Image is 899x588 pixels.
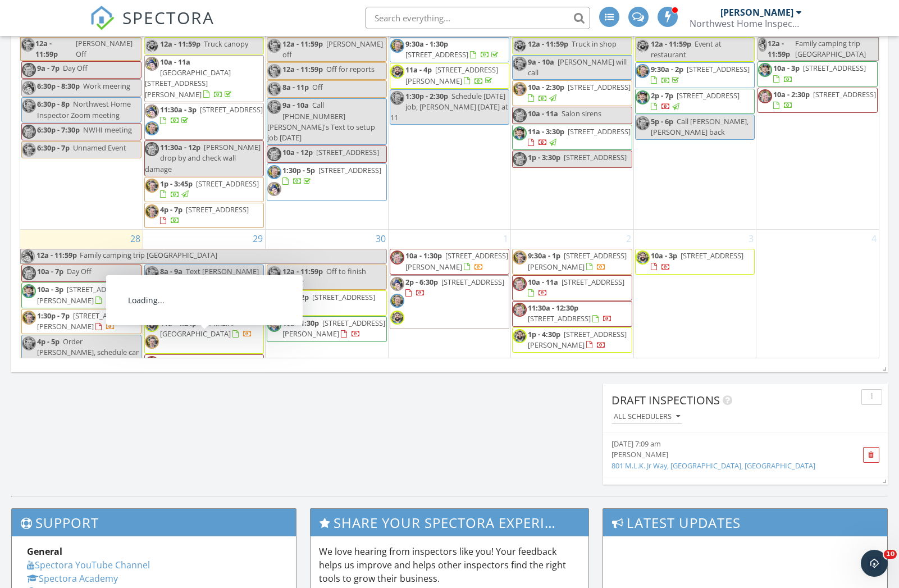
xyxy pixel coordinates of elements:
[22,81,36,95] img: joe_4.jpg
[528,313,591,323] span: [STREET_ADDRESS]
[611,393,720,408] span: Draft Inspections
[677,90,740,101] span: [STREET_ADDRESS]
[512,275,632,300] a: 10a - 11a [STREET_ADDRESS]
[22,284,36,298] img: jordan_5.jpg
[528,250,560,261] span: 9:30a - 1p
[145,57,159,71] img: joe_4.jpg
[390,65,404,79] img: rory_5.jpg
[282,100,309,110] span: 9a - 10a
[144,177,264,202] a: 1p - 3:45p [STREET_ADDRESS]
[83,125,132,135] span: NWHI meeting
[282,165,381,186] a: 1:30p - 5p [STREET_ADDRESS]
[200,292,263,302] span: [STREET_ADDRESS]
[145,335,159,349] img: greg.jpg
[651,90,673,101] span: 2p - 7p
[128,230,143,248] a: Go to September 28, 2025
[528,152,560,162] span: 1p - 3:30p
[636,39,650,53] img: rory_5.jpg
[773,63,800,73] span: 10a - 3p
[22,336,36,350] img: jesse.jpg
[22,63,36,77] img: tim_2.jpg
[568,82,631,92] span: [STREET_ADDRESS]
[37,284,63,294] span: 10a - 3p
[611,483,835,494] div: [DATE] 1:37 pm
[35,38,74,60] span: 12a - 11:59p
[160,39,200,49] span: 12a - 11:59p
[282,165,315,175] span: 1:30p - 5p
[756,230,879,381] td: Go to October 4, 2025
[528,329,627,350] a: 1p - 4:30p [STREET_ADDRESS][PERSON_NAME]
[282,266,366,287] span: Off to finish report
[200,104,263,115] span: [STREET_ADDRESS]
[267,163,386,200] a: 1:30p - 5p [STREET_ADDRESS]
[282,292,309,302] span: 10a - 2p
[21,309,142,334] a: 1:30p - 7p [STREET_ADDRESS][PERSON_NAME]
[405,91,448,101] span: 1:30p - 2:30p
[160,179,193,189] span: 1p - 3:45p
[160,179,259,199] a: 1p - 3:45p [STREET_ADDRESS]
[160,356,249,377] a: 1p - 6p [STREET_ADDRESS][PERSON_NAME]
[145,39,159,53] img: rory_5.jpg
[37,311,136,331] a: 1:30p - 7p [STREET_ADDRESS][PERSON_NAME]
[90,6,115,30] img: The Best Home Inspection Software - Spectora
[76,38,133,59] span: [PERSON_NAME] Off
[513,250,527,265] img: greg.jpg
[160,142,200,152] span: 11:30a - 12p
[21,38,35,52] img: greg.jpg
[651,116,673,126] span: 5p - 6p
[145,266,159,280] img: jesse.jpg
[145,57,234,99] a: 10a - 11a [GEOGRAPHIC_DATA][STREET_ADDRESS][PERSON_NAME]
[513,303,527,317] img: tim_2.jpg
[145,318,159,332] img: rory_5.jpg
[22,99,36,113] img: jesse.jpg
[513,329,527,343] img: rory_5.jpg
[758,63,772,77] img: jordan_5.jpg
[603,509,887,536] h3: Latest Updates
[803,63,866,73] span: [STREET_ADDRESS]
[312,292,375,302] span: [STREET_ADDRESS]
[267,147,281,161] img: tim_2.jpg
[282,39,323,49] span: 12a - 11:59p
[90,15,215,39] a: SPECTORA
[651,116,749,137] span: Call [PERSON_NAME], [PERSON_NAME] back
[160,204,249,225] a: 4p - 7p [STREET_ADDRESS]
[145,356,159,370] img: tim_2.jpg
[319,545,579,585] p: We love hearing from inspectors like you! Your feedback helps us improve and helps other inspecto...
[266,230,388,381] td: Go to September 30, 2025
[160,57,190,67] span: 10a - 11a
[651,90,740,111] a: 2p - 7p [STREET_ADDRESS]
[687,64,750,74] span: [STREET_ADDRESS]
[37,284,130,305] span: [STREET_ADDRESS][PERSON_NAME]
[651,64,750,85] a: 9:30a - 2p [STREET_ADDRESS]
[513,39,527,53] img: rory_5.jpg
[160,266,259,287] span: Text [PERSON_NAME] to work on car
[27,545,62,558] strong: General
[160,292,197,302] span: 10a - 1:30p
[528,126,631,147] a: 11a - 3:30p [STREET_ADDRESS]
[390,63,509,88] a: 11a - 4p [STREET_ADDRESS][PERSON_NAME]
[651,64,683,74] span: 9:30a - 2p
[611,461,815,471] a: 801 M.L.K. Jr Way, [GEOGRAPHIC_DATA], [GEOGRAPHIC_DATA]
[122,6,215,29] span: SPECTORA
[282,64,323,74] span: 12a - 11:59p
[513,57,527,71] img: jesse.jpg
[160,104,263,125] a: 11:30a - 3p [STREET_ADDRESS]
[267,100,281,114] img: jesse.jpg
[37,143,70,153] span: 6:30p - 7p
[512,327,632,353] a: 1p - 4:30p [STREET_ADDRESS][PERSON_NAME]
[12,509,296,536] h3: Support
[267,82,281,96] img: greg.jpg
[373,230,388,248] a: Go to September 30, 2025
[635,89,755,114] a: 2p - 7p [STREET_ADDRESS]
[267,266,281,280] img: greg.jpg
[22,336,139,368] span: Order [PERSON_NAME], schedule car guy, [PERSON_NAME]'s, ...
[73,143,126,153] span: Unnamed Event
[512,80,632,106] a: 10a - 2:30p [STREET_ADDRESS]
[267,318,281,332] img: jordan_5.jpg
[562,108,601,118] span: Salon sirens
[568,126,631,136] span: [STREET_ADDRESS]
[312,82,323,92] span: Off
[311,509,588,536] h3: Share Your Spectora Experience
[282,39,383,60] span: [PERSON_NAME] off
[405,250,442,261] span: 10a - 1:30p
